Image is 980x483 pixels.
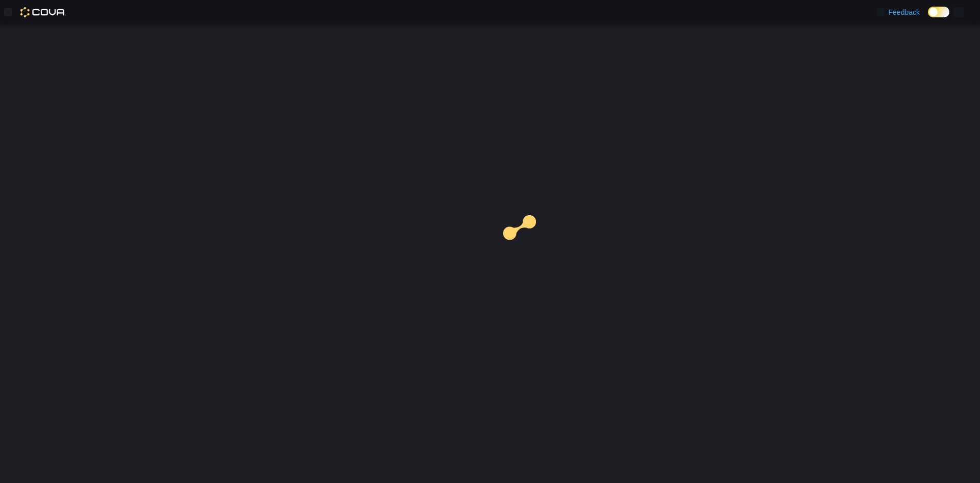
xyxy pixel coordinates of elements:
span: Feedback [889,7,920,17]
img: cova-loader [490,208,567,284]
a: Feedback [872,2,924,22]
img: Cova [20,7,66,17]
input: Dark Mode [928,7,949,17]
